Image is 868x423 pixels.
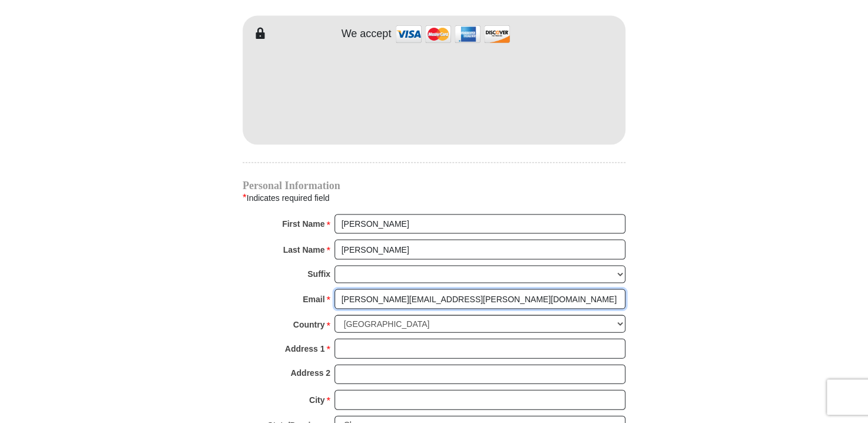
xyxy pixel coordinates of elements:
[243,190,625,205] div: Indicates required field
[283,241,325,257] strong: Last Name
[342,28,392,41] h4: We accept
[293,316,325,332] strong: Country
[309,391,324,408] strong: City
[394,21,512,47] img: credit cards accepted
[243,180,625,190] h4: Personal Information
[285,340,325,356] strong: Address 1
[307,265,330,282] strong: Suffix
[282,215,324,232] strong: First Name
[290,364,330,381] strong: Address 2
[303,290,324,307] strong: Email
